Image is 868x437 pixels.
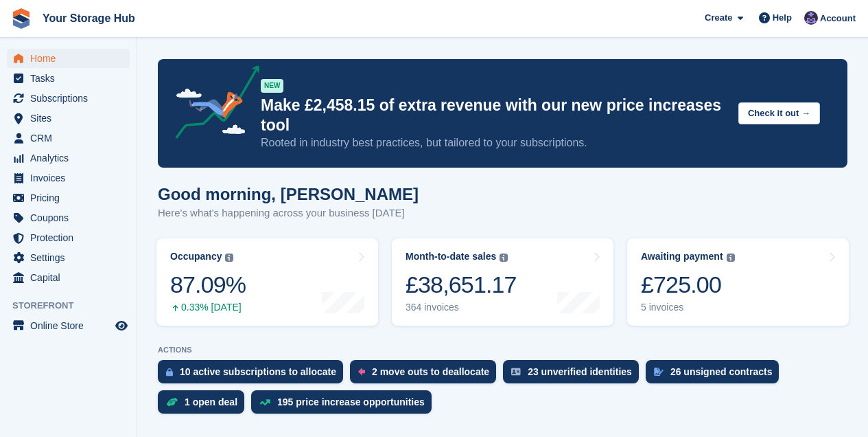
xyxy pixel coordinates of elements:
[406,302,517,313] div: 364 invoices
[7,248,130,267] a: menu
[156,238,378,326] a: Occupancy 87.09% 0.33% [DATE]
[37,7,141,30] a: Your Storage Hub
[30,188,113,208] span: Pricing
[12,299,137,313] span: Storefront
[705,11,732,25] span: Create
[372,366,489,377] div: 2 move outs to deallocate
[7,69,130,88] a: menu
[804,11,818,25] img: Liam Beddard
[528,366,632,377] div: 23 unverified identities
[30,268,113,287] span: Capital
[158,360,350,390] a: 10 active subscriptions to allocate
[166,368,173,377] img: active_subscription_to_allocate_icon-d502201f5373d7db506a760aba3b589e785aa758c864c3986d89f69b8ff3...
[30,228,113,247] span: Protection
[7,148,130,168] a: menu
[166,397,178,407] img: deal-1b604bf984904fb50ccaf53a9ad4b4a5d6e5aea283cecdc64d6e3604feb123c2.svg
[30,148,113,168] span: Analytics
[7,188,130,208] a: menu
[7,228,130,247] a: menu
[30,316,113,335] span: Online Store
[170,271,246,299] div: 87.09%
[7,89,130,108] a: menu
[170,251,222,262] div: Occupancy
[670,366,773,377] div: 26 unsigned contracts
[738,102,820,125] button: Check it out →
[225,254,233,262] img: icon-info-grey-7440780725fd019a000dd9b08b2336e03edf1995a4989e88bcd33f0948082b44.svg
[30,128,113,148] span: CRM
[11,8,32,29] img: stora-icon-8386f47178a22dfd0bd8f6a31ec36ba5ce8667c1dd55bd0f319d3a0aa187defe.svg
[641,302,735,313] div: 5 invoices
[773,11,792,25] span: Help
[158,390,251,421] a: 1 open deal
[511,368,521,376] img: verify_identity-adf6edd0f0f0b5bbfe63781bf79b02c33cf7c696d77639b501bdc392416b5a36.svg
[406,251,496,262] div: Month-to-date sales
[261,79,283,93] div: NEW
[30,69,113,88] span: Tasks
[158,346,847,355] p: ACTIONS
[7,316,130,335] a: menu
[503,360,646,390] a: 23 unverified identities
[30,89,113,108] span: Subscriptions
[7,109,130,128] a: menu
[358,368,365,376] img: move_outs_to_deallocate_icon-f764333ba52eb49d3ac5e1228854f67142a1ed5810a6f6cc68b1a99e826820c5.svg
[350,360,503,390] a: 2 move outs to deallocate
[30,109,113,128] span: Sites
[170,302,246,313] div: 0.33% [DATE]
[259,399,270,405] img: price_increase_opportunities-93ffe204e8149a01c8c9dc8f82e8f89637d9d84a8eef4429ea346261dce0b2c0.svg
[277,396,425,407] div: 195 price increase opportunities
[261,96,727,135] p: Make £2,458.15 of extra revenue with our new price increases tool
[646,360,786,390] a: 26 unsigned contracts
[392,238,613,326] a: Month-to-date sales £38,651.17 364 invoices
[500,254,508,262] img: icon-info-grey-7440780725fd019a000dd9b08b2336e03edf1995a4989e88bcd33f0948082b44.svg
[7,128,130,148] a: menu
[185,396,237,407] div: 1 open deal
[251,390,438,421] a: 195 price increase opportunities
[158,185,419,203] h1: Good morning, [PERSON_NAME]
[641,251,723,262] div: Awaiting payment
[180,366,336,377] div: 10 active subscriptions to allocate
[30,168,113,188] span: Invoices
[7,49,130,68] a: menu
[654,368,664,376] img: contract_signature_icon-13c848040528278c33f63329250d36e43548de30e8caae1d1a13099fd9432cc5.svg
[641,271,735,299] div: £725.00
[30,49,113,68] span: Home
[7,268,130,287] a: menu
[7,168,130,188] a: menu
[7,208,130,227] a: menu
[406,271,517,299] div: £38,651.17
[261,135,727,150] p: Rooted in industry best practices, but tailored to your subscriptions.
[820,12,856,25] span: Account
[164,65,260,144] img: price-adjustments-announcement-icon-8257ccfd72463d97f412b2fc003d46551f7dbcb40ab6d574587a9cd5c0d94...
[627,238,849,326] a: Awaiting payment £725.00 5 invoices
[727,254,735,262] img: icon-info-grey-7440780725fd019a000dd9b08b2336e03edf1995a4989e88bcd33f0948082b44.svg
[30,208,113,227] span: Coupons
[30,248,113,267] span: Settings
[113,317,130,334] a: Preview store
[158,205,419,221] p: Here's what's happening across your business [DATE]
